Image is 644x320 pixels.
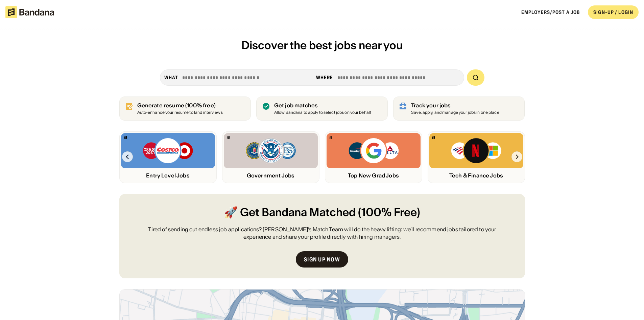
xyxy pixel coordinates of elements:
img: Capital One, Google, Delta logos [348,137,399,164]
img: Bandana logo [330,136,332,139]
div: Get job matches [274,102,371,109]
a: Employers/Post a job [521,9,580,15]
a: Generate resume (100% free)Auto-enhance your resume to land interviews [119,97,251,121]
img: Trader Joe’s, Costco, Target logos [142,137,194,164]
div: Government Jobs [224,172,318,179]
span: (100% free) [185,102,216,109]
span: 🚀 Get Bandana Matched [224,205,356,220]
div: Tech & Finance Jobs [429,172,523,179]
div: Allow Bandana to apply to select jobs on your behalf [274,110,371,115]
img: Right Arrow [511,151,522,162]
a: Bandana logoTrader Joe’s, Costco, Target logosEntry Level Jobs [119,131,217,183]
div: Auto-enhance your resume to land interviews [137,110,223,115]
span: (100% Free) [358,205,420,220]
a: Bandana logoFBI, DHS, MWRD logosGovernment Jobs [222,131,319,183]
a: Sign up now [296,251,348,268]
a: Bandana logoBank of America, Netflix, Microsoft logosTech & Finance Jobs [428,131,525,183]
div: Top New Grad Jobs [327,172,421,179]
img: Bandana logo [124,136,127,139]
img: Bandana logo [227,136,230,139]
div: SIGN-UP / LOGIN [593,9,633,15]
div: Tired of sending out endless job applications? [PERSON_NAME]’s Match Team will do the heavy lifti... [136,226,509,241]
img: FBI, DHS, MWRD logos [245,137,296,164]
div: Track your jobs [411,102,499,109]
div: Save, apply, and manage your jobs in one place [411,110,499,115]
div: Sign up now [304,257,340,262]
img: Left Arrow [122,151,133,162]
div: what [164,74,178,81]
a: Bandana logoCapital One, Google, Delta logosTop New Grad Jobs [325,131,422,183]
img: Bandana logo [432,136,435,139]
img: Bandana logotype [5,6,54,18]
img: Bank of America, Netflix, Microsoft logos [451,137,502,164]
div: Entry Level Jobs [121,172,215,179]
div: Where [316,74,333,81]
a: Track your jobs Save, apply, and manage your jobs in one place [393,97,525,121]
a: Get job matches Allow Bandana to apply to select jobs on your behalf [256,97,388,121]
span: Discover the best jobs near you [241,38,403,52]
div: Generate resume [137,102,223,109]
